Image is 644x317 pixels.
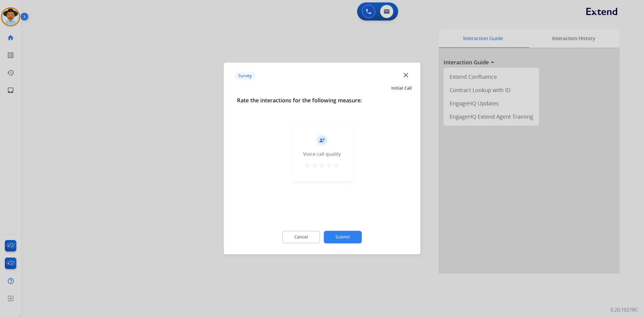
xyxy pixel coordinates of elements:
mat-icon: close [402,71,410,79]
button: Cancel [282,231,320,244]
mat-icon: star [311,162,319,169]
h3: Rate the interactions for the following measure: [237,96,407,105]
mat-icon: star [304,162,311,169]
mat-icon: record_voice_over [319,138,325,143]
button: Submit [324,231,362,244]
div: Voice call quality [303,151,341,158]
p: 0.20.1027RC [610,306,638,313]
p: Survey [235,72,255,80]
mat-icon: star [326,162,333,169]
mat-icon: star [319,162,326,169]
mat-icon: star [333,162,340,169]
span: Initial Call [391,85,412,91]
